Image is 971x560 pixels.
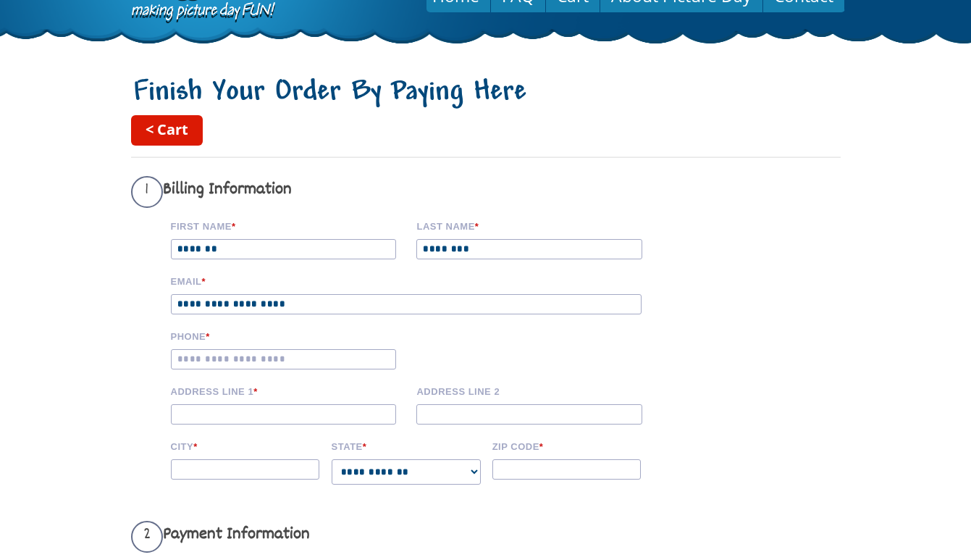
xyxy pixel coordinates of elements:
[131,115,203,146] a: < Cart
[171,439,321,452] label: City
[131,521,663,553] h3: Payment Information
[332,439,482,452] label: State
[131,76,841,109] h1: Finish Your Order By Paying Here
[416,384,652,397] label: Address Line 2
[171,384,407,397] label: Address Line 1
[171,219,407,232] label: First Name
[492,439,643,452] label: Zip code
[171,274,663,287] label: Email
[171,329,407,342] label: Phone
[131,176,663,208] h3: Billing Information
[416,219,652,232] label: Last name
[131,521,163,553] span: 2
[131,176,163,208] span: 1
